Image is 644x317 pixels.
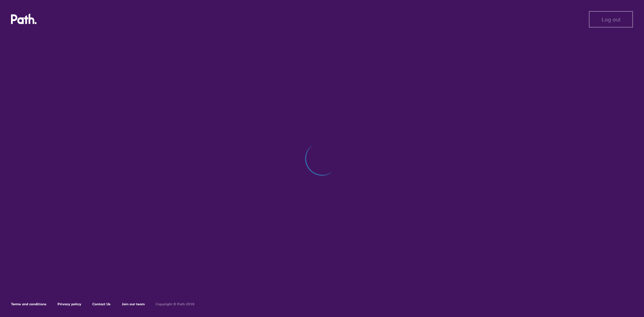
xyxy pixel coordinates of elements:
a: Terms and conditions [11,302,47,306]
button: Log out [589,11,633,28]
a: Contact Us [92,302,111,306]
a: Privacy policy [58,302,81,306]
h6: Copyright © Path 2018 [156,302,194,306]
span: Log out [602,16,621,22]
a: Join our team [122,302,145,306]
